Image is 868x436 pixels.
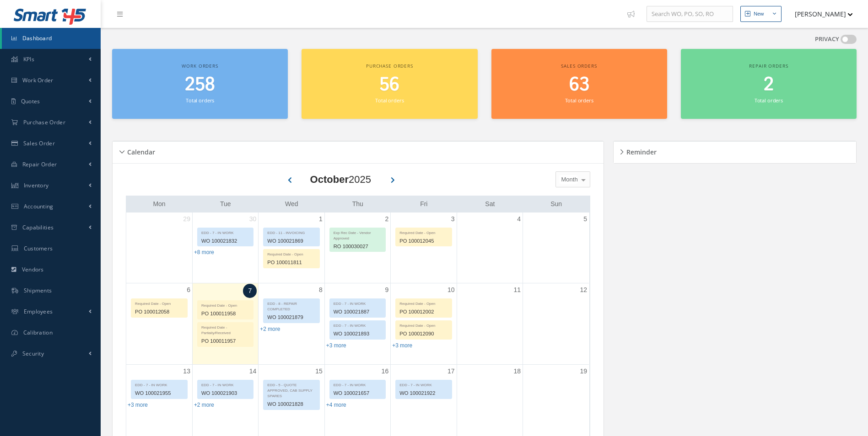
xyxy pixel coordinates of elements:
div: EDD - 7 - IN WORK [198,380,253,388]
button: [PERSON_NAME] [786,5,853,23]
a: October 13, 2025 [181,365,192,378]
small: Total orders [755,97,783,104]
td: October 1, 2025 [259,213,324,283]
div: New [754,10,764,18]
span: Shipments [24,287,52,294]
a: Show 8 more events [194,249,214,255]
a: Sunday [549,198,564,210]
a: Repair orders 2 Total orders [681,49,857,119]
td: October 12, 2025 [523,283,589,365]
div: PO 100011957 [198,336,253,346]
span: Dashboard [22,34,52,42]
a: Dashboard [2,28,101,49]
a: Thursday [350,198,365,210]
span: Customers [24,245,53,252]
div: Required Date - Open [131,299,187,307]
div: EDD - 7 - IN WORK [330,321,385,329]
b: October [310,174,349,185]
div: Required Date - Open [264,250,319,257]
span: Repair Order [22,160,57,168]
span: Sales orders [561,63,597,69]
div: Required Date - Open [396,299,451,307]
td: October 8, 2025 [259,283,324,365]
span: Vendors [22,266,44,273]
a: Friday [418,198,429,210]
a: Work orders 258 Total orders [112,49,288,119]
small: Total orders [565,97,593,104]
a: October 2, 2025 [383,213,390,226]
div: PO 100012058 [131,307,187,317]
span: Purchase Order [23,118,65,126]
a: October 19, 2025 [578,365,589,378]
span: Capabilities [22,223,54,231]
div: WO 100021657 [330,388,385,399]
a: October 17, 2025 [446,365,457,378]
td: October 3, 2025 [391,213,457,283]
h5: Calendar [124,145,155,156]
span: 63 [569,72,589,98]
a: Show 3 more events [128,402,148,408]
a: Show 4 more events [326,402,346,408]
div: PO 100012002 [396,307,451,317]
a: October 5, 2025 [582,213,589,226]
a: October 7, 2025 [243,284,257,298]
span: Inventory [24,181,49,189]
a: Show 2 more events [260,326,280,332]
div: WO 100021879 [264,312,319,323]
div: WO 100021828 [264,399,319,409]
a: Monday [151,198,167,210]
a: October 16, 2025 [380,365,391,378]
span: Employees [24,308,53,315]
div: Required Date - Open [396,321,451,329]
td: October 11, 2025 [457,283,523,365]
small: Total orders [186,97,214,104]
div: WO 100021903 [198,388,253,399]
button: New [740,6,782,22]
label: PRIVACY [815,35,839,44]
span: Month [559,175,578,184]
span: Quotes [21,97,40,105]
td: September 30, 2025 [192,213,258,283]
span: Sales Order [23,139,55,147]
div: 2025 [310,172,371,187]
div: Exp Rec Date - Vendor Approved [330,228,385,241]
a: October 18, 2025 [512,365,523,378]
div: WO 100021955 [131,388,187,399]
span: 258 [185,72,215,98]
div: WO 100021869 [264,236,319,246]
div: EDD - 7 - IN WORK [198,228,253,236]
div: PO 100012045 [396,236,451,246]
a: October 11, 2025 [512,283,523,297]
a: October 9, 2025 [383,283,390,297]
a: Saturday [483,198,496,210]
a: Tuesday [218,198,233,210]
small: Total orders [375,97,404,104]
input: Search WO, PO, SO, RO [647,6,733,22]
div: EDD - 8 - REPAIR COMPLETED [264,299,319,312]
a: October 6, 2025 [185,283,192,297]
span: Security [22,350,44,357]
div: EDD - 7 - IN WORK [131,380,187,388]
a: October 15, 2025 [313,365,324,378]
div: Required Date - Partially/Received [198,323,253,336]
td: October 7, 2025 [192,283,258,365]
a: September 29, 2025 [181,213,192,226]
div: EDD - 7 - IN WORK [330,380,385,388]
span: Purchase orders [366,63,413,69]
div: WO 100021893 [330,329,385,339]
div: RO 100030027 [330,241,385,252]
div: PO 100011958 [198,308,253,319]
span: Work orders [182,63,218,69]
a: Sales orders 63 Total orders [491,49,667,119]
td: September 29, 2025 [126,213,192,283]
span: KPIs [23,55,34,63]
div: Required Date - Open [198,301,253,308]
div: EDD - 7 - IN WORK [330,299,385,307]
a: Show 2 more events [194,402,214,408]
a: Show 3 more events [326,342,346,349]
a: October 8, 2025 [317,283,324,297]
div: Required Date - Open [396,228,451,236]
div: EDD - 5 - QUOTE APPROVED, CAB SUPPLY SPARES [264,380,319,399]
h5: Reminder [624,145,657,156]
div: EDD - 7 - IN WORK [396,380,451,388]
